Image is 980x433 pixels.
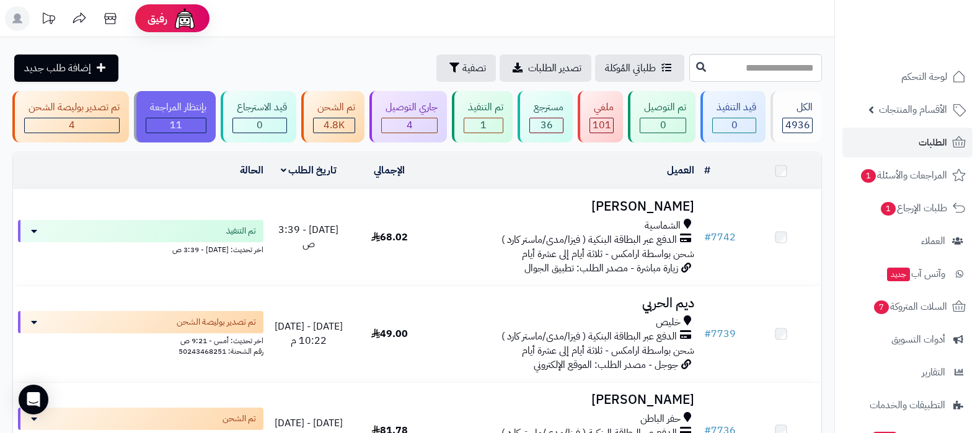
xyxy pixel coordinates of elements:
[524,261,678,276] span: زيارة مباشرة - مصدر الطلب: تطبيق الجوال
[24,61,91,76] span: إضافة طلب جديد
[223,413,256,425] span: تم الشحن
[782,100,813,115] div: الكل
[436,55,496,82] button: تصفية
[842,160,973,190] a: المراجعات والأسئلة1
[640,118,686,133] div: 0
[842,62,973,92] a: لوحة التحكم
[575,91,625,142] a: ملغي 101
[148,11,167,26] span: رفيق
[14,55,118,82] a: إضافة طلب جديد
[407,118,413,133] span: 4
[240,163,263,178] a: الحالة
[529,100,563,115] div: مسترجع
[704,326,736,341] a: #7739
[374,163,405,178] a: الإجمالي
[528,61,581,76] span: تصدير الطلبات
[24,100,120,115] div: تم تصدير بوليصة الشحن
[462,61,486,76] span: تصفية
[541,118,553,133] span: 36
[278,222,338,251] span: [DATE] - 3:39 ص
[880,201,896,216] span: 1
[218,91,299,142] a: قيد الاسترجاع 0
[870,396,945,414] span: التطبيقات والخدمات
[593,118,611,133] span: 101
[501,233,677,247] span: الدفع عبر البطاقة البنكية ( فيزا/مدى/ماستر كارد )
[19,385,48,414] div: Open Intercom Messenger
[233,118,286,133] div: 0
[704,326,711,341] span: #
[464,118,503,133] div: 1
[645,219,681,233] span: الشماسية
[172,6,197,31] img: ai-face.png
[860,168,876,183] span: 1
[367,91,449,142] a: جاري التوصيل 4
[842,292,973,321] a: السلات المتروكة7
[860,167,947,184] span: المراجعات والأسئلة
[313,100,355,115] div: تم الشحن
[324,118,345,133] span: 4.8K
[731,118,738,133] span: 0
[785,118,810,133] span: 4936
[131,91,218,142] a: بإنتظار المراجعة 11
[371,326,408,341] span: 49.00
[660,118,666,133] span: 0
[595,55,684,82] a: طلباتي المُوكلة
[704,230,711,245] span: #
[501,330,677,344] span: الدفع عبر البطاقة البنكية ( فيزا/مدى/ماستر كارد )
[712,100,756,115] div: قيد التنفيذ
[18,333,263,346] div: اخر تحديث: أمس - 9:21 ص
[515,91,575,142] a: مسترجع 36
[842,226,973,256] a: العملاء
[275,319,343,348] span: [DATE] - [DATE] 10:22 م
[704,163,710,178] a: #
[500,55,591,82] a: تصدير الطلبات
[464,100,503,115] div: تم التنفيذ
[605,61,656,76] span: طلباتي المُوكلة
[667,163,694,178] a: العميل
[257,118,263,133] span: 0
[449,91,515,142] a: تم التنفيذ 1
[879,101,947,118] span: الأقسام والمنتجات
[704,230,736,245] a: #7742
[435,393,694,407] h3: [PERSON_NAME]
[281,163,337,178] a: تاريخ الطلب
[873,300,890,315] span: 7
[522,247,694,261] span: شحن بواسطة ارامكس - ثلاثة أيام إلى عشرة أيام
[640,412,681,426] span: حفر الباطن
[382,118,437,133] div: 4
[713,118,756,133] div: 0
[768,91,824,142] a: الكل4936
[177,316,256,328] span: تم تصدير بوليصة الشحن
[371,230,408,245] span: 68.02
[887,268,910,281] span: جديد
[919,134,947,151] span: الطلبات
[530,118,563,133] div: 36
[33,6,64,34] a: تحديثات المنصة
[891,331,945,348] span: أدوات التسويق
[842,193,973,223] a: طلبات الإرجاع1
[435,199,694,214] h3: [PERSON_NAME]
[842,357,973,387] a: التقارير
[922,364,945,381] span: التقارير
[226,225,256,237] span: تم التنفيذ
[896,9,968,35] img: logo-2.png
[146,118,206,133] div: 11
[480,118,487,133] span: 1
[640,100,686,115] div: تم التوصيل
[314,118,355,133] div: 4778
[625,91,698,142] a: تم التوصيل 0
[179,346,263,357] span: رقم الشحنة: 50243468251
[589,100,614,115] div: ملغي
[534,357,678,372] span: جوجل - مصدر الطلب: الموقع الإلكتروني
[590,118,613,133] div: 101
[921,232,945,250] span: العملاء
[170,118,182,133] span: 11
[873,298,947,315] span: السلات المتروكة
[842,325,973,354] a: أدوات التسويق
[901,68,947,85] span: لوحة التحكم
[522,343,694,358] span: شحن بواسطة ارامكس - ثلاثة أيام إلى عشرة أيام
[18,242,263,255] div: اخر تحديث: [DATE] - 3:39 ص
[698,91,768,142] a: قيد التنفيذ 0
[10,91,131,142] a: تم تصدير بوليصة الشحن 4
[25,118,119,133] div: 4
